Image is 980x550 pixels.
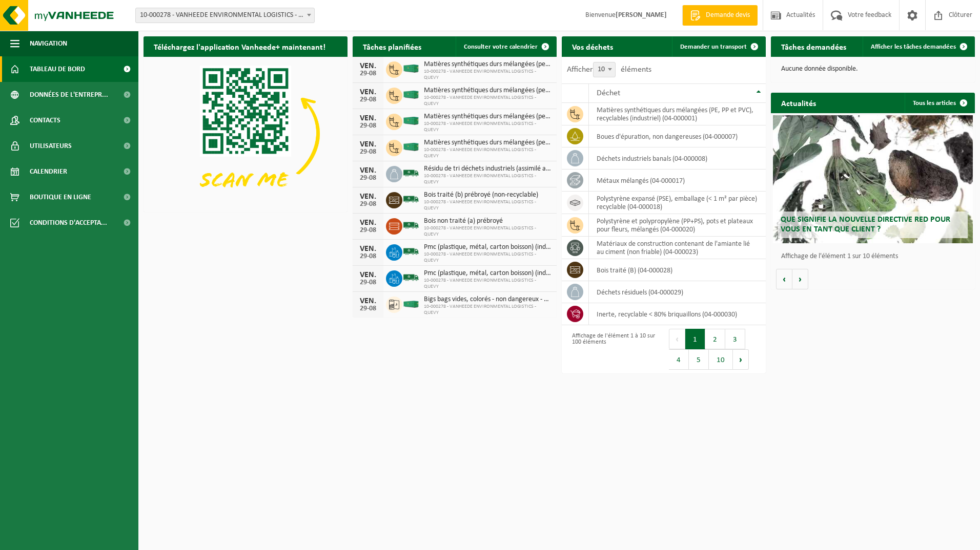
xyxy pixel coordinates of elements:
td: métaux mélangés (04-000017) [589,170,766,192]
span: Matières synthétiques durs mélangées (pe, pp et pvc), recyclables (industriel) [424,113,552,121]
p: Affichage de l'élément 1 sur 10 éléments [781,253,970,260]
span: Matières synthétiques durs mélangées (pe, pp et pvc), recyclables (industriel) [424,139,552,147]
button: 4 [669,349,689,370]
div: VEN. [358,245,378,253]
button: 3 [725,329,745,349]
img: BL-SO-LV [402,164,420,182]
img: BL-SO-LV [402,269,420,286]
td: polystyrène et polypropylène (PP+PS), pots et plateaux pour fleurs, mélangés (04-000020) [589,214,766,237]
div: 29-08 [358,201,378,208]
button: Previous [669,329,685,349]
div: VEN. [358,219,378,227]
h2: Actualités [771,93,826,113]
img: BL-SO-LV [402,243,420,260]
div: VEN. [358,271,378,279]
h2: Téléchargez l'application Vanheede+ maintenant! [144,36,336,56]
span: Conditions d'accepta... [30,210,107,236]
span: Matières synthétiques durs mélangées (pe, pp et pvc), recyclables (industriel) [424,87,552,95]
span: Utilisateurs [30,133,72,159]
div: 29-08 [358,149,378,156]
button: 5 [689,349,709,370]
span: 10-000278 - VANHEEDE ENVIRONMENTAL LOGISTICS - QUEVY - QUÉVY-LE-GRAND [135,8,315,23]
span: Bois traité (b) prébroyé (non-recyclable) [424,191,552,199]
span: 10-000278 - VANHEEDE ENVIRONMENTAL LOGISTICS - QUEVY [424,225,552,238]
td: inerte, recyclable < 80% briquaillons (04-000030) [589,303,766,325]
img: BL-SO-LV [402,191,420,208]
span: Demander un transport [680,44,747,50]
img: HK-XC-40-GN-00 [402,64,420,73]
span: 10-000278 - VANHEEDE ENVIRONMENTAL LOGISTICS - QUEVY [424,251,552,264]
span: Tableau de bord [30,56,85,82]
span: Données de l'entrepr... [30,82,108,108]
span: 10-000278 - VANHEEDE ENVIRONMENTAL LOGISTICS - QUEVY - QUÉVY-LE-GRAND [136,8,314,23]
span: 10-000278 - VANHEEDE ENVIRONMENTAL LOGISTICS - QUEVY [424,278,552,290]
span: Bigs bags vides, colorés - non dangereux - en vrac [424,295,552,304]
td: déchets résiduels (04-000029) [589,281,766,303]
span: Matières synthétiques durs mélangées (pe, pp et pvc), recyclables (industriel) [424,60,552,69]
div: VEN. [358,297,378,305]
a: Demander un transport [672,36,765,57]
span: Que signifie la nouvelle directive RED pour vous en tant que client ? [781,216,950,234]
span: 10-000278 - VANHEEDE ENVIRONMENTAL LOGISTICS - QUEVY [424,121,552,133]
div: VEN. [358,140,378,149]
span: Consulter votre calendrier [464,44,538,50]
span: Pmc (plastique, métal, carton boisson) (industriel) [424,269,552,278]
h2: Tâches demandées [771,36,856,56]
img: HK-XC-40-GN-00 [402,90,420,99]
div: Affichage de l'élément 1 à 10 sur 100 éléments [567,328,659,371]
a: Tous les articles [905,93,974,113]
div: 29-08 [358,70,378,77]
span: 10-000278 - VANHEEDE ENVIRONMENTAL LOGISTICS - QUEVY [424,199,552,211]
div: 29-08 [358,305,378,312]
a: Consulter votre calendrier [456,36,556,57]
td: bois traité (B) (04-000028) [589,259,766,281]
img: BL-SO-LV [402,217,420,234]
span: Contacts [30,108,60,133]
div: 29-08 [358,227,378,234]
a: Demande devis [682,5,758,26]
button: Volgende [792,269,808,289]
h2: Vos déchets [562,36,623,56]
span: 10 [594,62,615,77]
td: déchets industriels banals (04-000008) [589,147,766,170]
td: boues d'épuration, non dangereuses (04-000007) [589,125,766,147]
td: polystyrène expansé (PSE), emballage (< 1 m² par pièce) recyclable (04-000018) [589,192,766,214]
span: Boutique en ligne [30,184,91,210]
strong: [PERSON_NAME] [616,11,667,19]
button: 2 [705,329,725,349]
span: Bois non traité (a) prébroyé [424,217,552,225]
span: Afficher les tâches demandées [871,44,956,50]
div: VEN. [358,88,378,96]
span: 10-000278 - VANHEEDE ENVIRONMENTAL LOGISTICS - QUEVY [424,173,552,185]
div: 29-08 [358,122,378,130]
span: Calendrier [30,159,67,184]
div: 29-08 [358,96,378,103]
h2: Tâches planifiées [353,36,432,56]
a: Afficher les tâches demandées [863,36,974,57]
span: 10-000278 - VANHEEDE ENVIRONMENTAL LOGISTICS - QUEVY [424,304,552,316]
img: Download de VHEPlus App [144,57,348,210]
span: Navigation [30,31,67,56]
a: Que signifie la nouvelle directive RED pour vous en tant que client ? [773,115,973,243]
button: 10 [709,349,733,370]
img: HK-XC-40-GN-00 [402,116,420,125]
div: 29-08 [358,253,378,260]
p: Aucune donnée disponible. [781,66,965,73]
label: Afficher éléments [567,66,651,74]
span: 10 [593,62,616,77]
div: 29-08 [358,279,378,286]
button: 1 [685,329,705,349]
div: 29-08 [358,175,378,182]
td: matériaux de construction contenant de l'amiante lié au ciment (non friable) (04-000023) [589,237,766,259]
div: VEN. [358,114,378,122]
div: VEN. [358,166,378,175]
td: matières synthétiques durs mélangées (PE, PP et PVC), recyclables (industriel) (04-000001) [589,103,766,125]
img: HK-XC-30-GN-00 [402,299,420,308]
span: Pmc (plastique, métal, carton boisson) (industriel) [424,243,552,251]
button: Next [733,349,749,370]
button: Vorige [776,269,792,289]
div: VEN. [358,62,378,70]
span: 10-000278 - VANHEEDE ENVIRONMENTAL LOGISTICS - QUEVY [424,69,552,81]
img: HK-XC-40-GN-00 [402,142,420,152]
span: Résidu de tri déchets industriels (assimilé avec déchets ménager) [424,165,552,173]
